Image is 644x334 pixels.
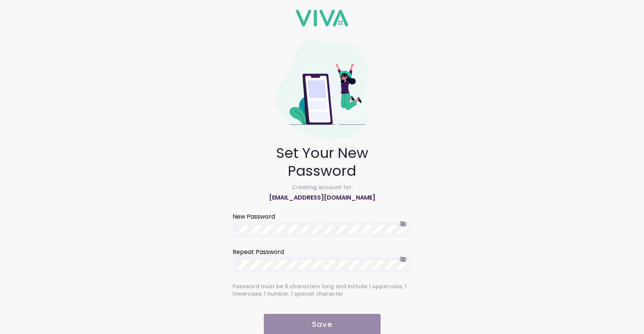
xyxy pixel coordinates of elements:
[233,184,411,191] ion-text: Creating account for:
[262,144,383,180] ion-text: Set Your New Password
[233,248,284,256] ion-label: Repeat Password
[233,212,275,221] ion-label: New Password
[269,193,375,202] ion-text: [EMAIL_ADDRESS][DOMAIN_NAME]
[233,283,411,298] ion-text: Password must be 8 characters long and include 1 uppercase, 1 lowercase, 1 number, 1 special char...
